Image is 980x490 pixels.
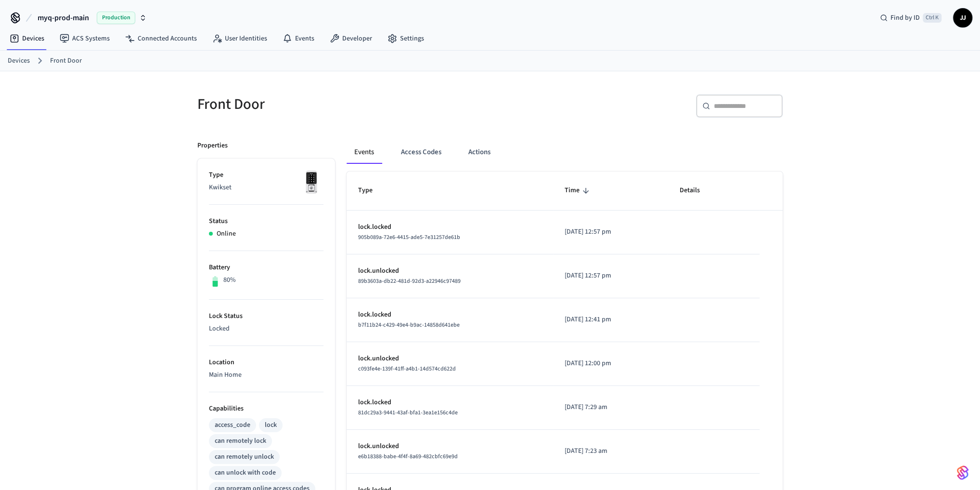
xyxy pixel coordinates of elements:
[275,30,322,47] a: Events
[358,321,460,329] span: b7f11b24-c429-49e4-b9ac-14858d641ebe
[38,12,89,24] span: myq-prod-main
[565,402,656,412] p: [DATE] 7:29 am
[679,183,712,198] span: Details
[461,141,498,164] button: Actions
[197,94,484,114] h5: Front Door
[393,141,449,164] button: Access Codes
[565,315,656,325] p: [DATE] 12:41 pm
[954,9,971,26] span: JJ
[215,420,250,430] div: access_code
[358,277,461,285] span: 89b3603a-db22-481d-92d3-a22946c97489
[209,404,323,414] p: Capabilities
[565,271,656,281] p: [DATE] 12:57 pm
[358,222,542,232] p: lock.locked
[2,30,52,47] a: Devices
[97,12,135,24] span: Production
[358,441,542,451] p: lock.unlocked
[265,420,277,430] div: lock
[209,183,323,193] p: Kwikset
[215,468,276,478] div: can unlock with code
[358,397,542,408] p: lock.locked
[215,452,274,462] div: can remotely unlock
[872,9,949,26] div: Find by IDCtrl K
[953,8,972,27] button: JJ
[205,30,275,47] a: User Identities
[347,141,783,164] div: ant example
[347,141,382,164] button: Events
[957,465,968,480] img: SeamLogoGradient.69752ec5.svg
[358,183,385,198] span: Type
[565,227,656,237] p: [DATE] 12:57 pm
[358,365,456,373] span: c093fe4e-139f-41ff-a4b1-14d574cd622d
[209,370,323,380] p: Main Home
[209,311,323,321] p: Lock Status
[209,324,323,334] p: Locked
[215,436,266,446] div: can remotely lock
[8,56,30,66] a: Devices
[358,233,460,241] span: 905b089a-72e6-4415-ade5-7e31257de61b
[565,183,592,198] span: Time
[209,358,323,368] p: Location
[358,310,542,320] p: lock.locked
[923,13,941,23] span: Ctrl K
[322,30,380,47] a: Developer
[223,275,236,285] p: 80%
[52,30,117,47] a: ACS Systems
[217,229,236,239] p: Online
[197,141,228,151] p: Properties
[50,56,82,66] a: Front Door
[380,30,432,47] a: Settings
[209,263,323,273] p: Battery
[299,170,323,194] img: Kwikset Halo Touchscreen Wifi Enabled Smart Lock, Polished Chrome, Front
[358,354,542,364] p: lock.unlocked
[565,446,656,456] p: [DATE] 7:23 am
[890,13,920,23] span: Find by ID
[117,30,205,47] a: Connected Accounts
[358,452,458,461] span: e6b18388-babe-4f4f-8a69-482cbfc69e9d
[358,409,458,417] span: 81dc29a3-9441-43af-bfa1-3ea1e156c4de
[209,216,323,226] p: Status
[358,266,542,276] p: lock.unlocked
[565,358,656,369] p: [DATE] 12:00 pm
[209,170,323,180] p: Type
